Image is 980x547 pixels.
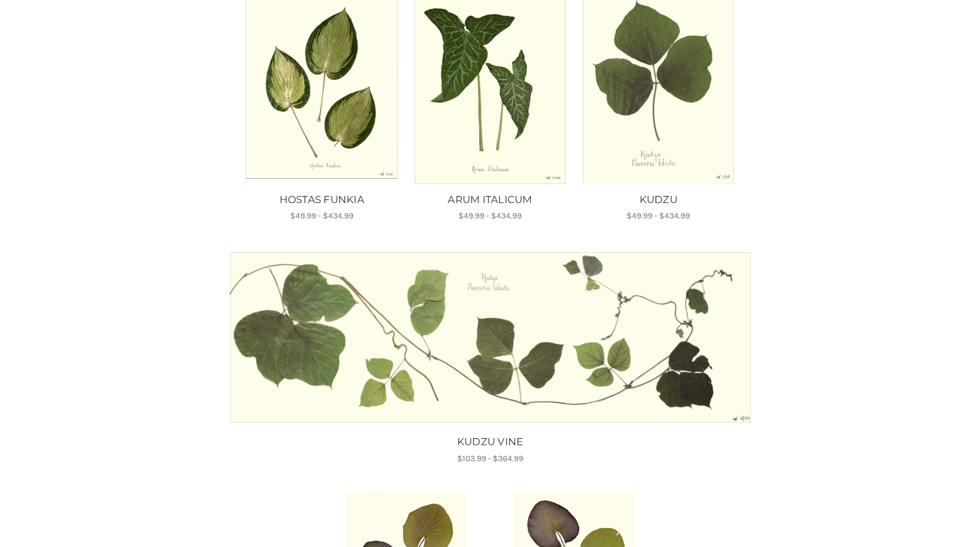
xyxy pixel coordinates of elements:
[412,192,568,208] a: ARUM ITALICUM, Price range from $49.99 to $434.99
[160,435,821,450] a: KUDZU VINE, Price range from $103.99 to $364.99
[457,453,523,464] span: $103.99 - $364.99
[162,249,819,426] a: KUDZU VINE, Price range from $103.99 to $364.99
[580,192,736,208] a: KUDZU, Price range from $49.99 to $434.99
[626,211,690,221] span: $49.99 - $434.99
[458,211,522,221] span: $49.99 - $434.99
[230,252,751,423] img: Unframed
[290,211,354,221] span: $49.99 - $434.99
[244,192,400,208] a: HOSTAS FUNKIA, Price range from $49.99 to $434.99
